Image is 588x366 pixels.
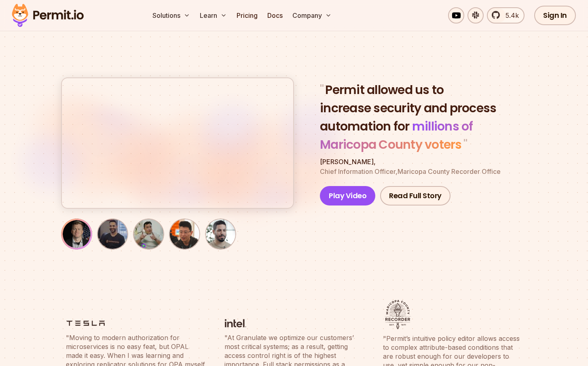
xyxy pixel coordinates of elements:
[487,7,525,24] a: 5.4k
[289,7,335,24] button: Company
[320,81,496,135] span: Permit allowed us to increase security and process automation for
[501,11,519,20] span: 5.4k
[149,7,193,24] button: Solutions
[264,7,286,24] a: Docs
[224,318,246,328] img: logo
[8,2,87,29] img: Permit logo
[462,136,467,153] span: "
[320,186,375,205] button: Play Video
[380,186,451,205] a: Read Full Story
[63,220,91,248] img: Nate Young
[197,7,230,24] button: Learn
[320,167,501,176] span: Chief Information Officer , Maricopa County Recorder Office
[383,300,412,329] img: logo
[534,6,576,25] a: Sign In
[233,7,261,24] a: Pricing
[320,81,325,98] span: "
[320,158,376,166] span: [PERSON_NAME] ,
[66,318,105,328] img: logo
[320,118,473,153] span: millions of Maricopa County voters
